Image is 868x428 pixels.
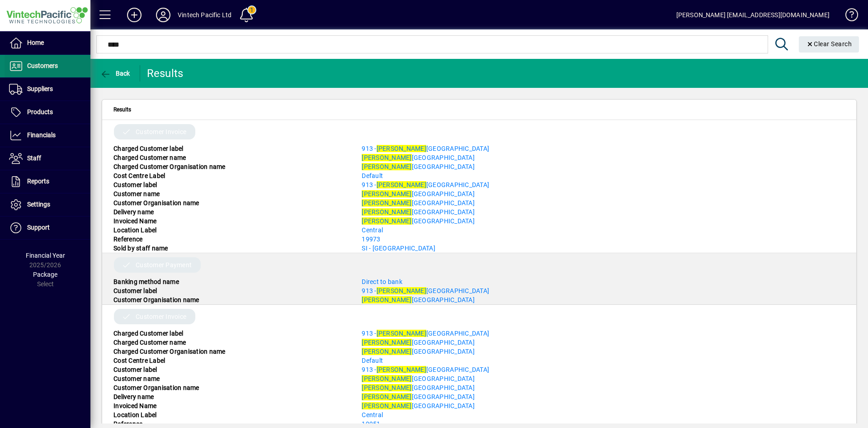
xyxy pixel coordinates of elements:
span: [GEOGRAPHIC_DATA] [362,154,475,161]
div: Charged Customer label [107,329,355,338]
span: [GEOGRAPHIC_DATA] [362,348,475,355]
div: Location Label [107,226,355,235]
em: [PERSON_NAME] [362,208,411,216]
a: [PERSON_NAME][GEOGRAPHIC_DATA] [362,199,475,207]
span: Suppliers [27,85,53,92]
em: [PERSON_NAME] [362,384,411,391]
span: Results [113,105,131,115]
div: Results [147,66,185,81]
em: [PERSON_NAME] [377,181,426,188]
a: [PERSON_NAME][GEOGRAPHIC_DATA] [362,384,475,391]
a: 19973 [362,236,380,243]
span: [GEOGRAPHIC_DATA] [362,375,475,382]
span: [GEOGRAPHIC_DATA] [362,384,475,391]
em: [PERSON_NAME] [377,366,426,373]
span: Products [27,108,53,115]
div: Banking method name [107,277,355,286]
div: Charged Customer Organisation name [107,162,355,171]
div: Sold by staff name [107,244,355,253]
span: [GEOGRAPHIC_DATA] [362,296,475,303]
a: Default [362,357,383,364]
span: 913 - [GEOGRAPHIC_DATA] [362,181,489,188]
button: Clear [799,36,859,53]
span: Customers [27,62,58,69]
a: SI - [GEOGRAPHIC_DATA] [362,245,435,252]
a: Central [362,226,383,234]
a: 913 -[PERSON_NAME][GEOGRAPHIC_DATA] [362,330,489,337]
a: 913 -[PERSON_NAME][GEOGRAPHIC_DATA] [362,366,489,373]
a: [PERSON_NAME][GEOGRAPHIC_DATA] [362,348,475,355]
span: [GEOGRAPHIC_DATA] [362,393,475,400]
div: Vintech Pacific Ltd [178,8,231,22]
span: 913 - [GEOGRAPHIC_DATA] [362,366,489,373]
div: Customer Organisation name [107,198,355,207]
em: [PERSON_NAME] [377,330,426,337]
em: [PERSON_NAME] [362,190,411,197]
a: [PERSON_NAME][GEOGRAPHIC_DATA] [362,393,475,400]
em: [PERSON_NAME] [362,393,411,400]
div: Charged Customer Organisation name [107,347,355,356]
em: [PERSON_NAME] [362,296,411,303]
em: [PERSON_NAME] [377,287,426,294]
a: [PERSON_NAME][GEOGRAPHIC_DATA] [362,217,475,225]
a: Support [5,216,90,239]
span: Financials [27,131,56,139]
em: [PERSON_NAME] [362,217,411,225]
span: Back [100,70,130,77]
div: Customer label [107,365,355,374]
span: [GEOGRAPHIC_DATA] [362,163,475,170]
a: Direct to bank [362,278,402,285]
a: Knowledge Base [839,2,857,31]
span: Financial Year [26,252,65,259]
span: [GEOGRAPHIC_DATA] [362,190,475,197]
a: Reports [5,170,90,193]
span: [GEOGRAPHIC_DATA] [362,217,475,225]
em: [PERSON_NAME] [362,154,411,161]
div: Reference [107,235,355,244]
div: Customer name [107,374,355,383]
a: Default [362,172,383,179]
div: Charged Customer name [107,338,355,347]
span: 913 - [GEOGRAPHIC_DATA] [362,330,489,337]
em: [PERSON_NAME] [362,402,411,409]
span: [GEOGRAPHIC_DATA] [362,199,475,207]
span: Central [362,411,383,418]
a: Suppliers [5,78,90,101]
a: 913 -[PERSON_NAME][GEOGRAPHIC_DATA] [362,181,489,188]
a: Staff [5,147,90,170]
a: Financials [5,124,90,147]
span: Support [27,224,50,231]
span: Staff [27,154,41,162]
span: Home [27,39,44,46]
div: Delivery name [107,392,355,401]
a: 19951 [362,420,380,428]
span: Package [33,271,57,278]
em: [PERSON_NAME] [377,145,426,152]
span: Clear Search [806,40,852,48]
a: [PERSON_NAME][GEOGRAPHIC_DATA] [362,375,475,382]
div: Invoiced Name [107,216,355,226]
span: [GEOGRAPHIC_DATA] [362,208,475,216]
div: Invoiced Name [107,401,355,410]
a: Home [5,32,90,54]
span: Customer Invoice [136,312,186,321]
a: [PERSON_NAME][GEOGRAPHIC_DATA] [362,190,475,197]
span: Reports [27,178,49,185]
span: [GEOGRAPHIC_DATA] [362,339,475,346]
a: Settings [5,193,90,216]
div: Delivery name [107,207,355,216]
a: [PERSON_NAME][GEOGRAPHIC_DATA] [362,339,475,346]
div: Location Label [107,410,355,419]
span: Customer Payment [136,260,192,269]
span: 913 - [GEOGRAPHIC_DATA] [362,145,489,152]
app-page-header-button: Back [90,65,140,82]
a: 913 -[PERSON_NAME][GEOGRAPHIC_DATA] [362,145,489,152]
em: [PERSON_NAME] [362,339,411,346]
div: Customer Organisation name [107,295,355,304]
div: Charged Customer label [107,144,355,153]
button: Back [98,65,132,82]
